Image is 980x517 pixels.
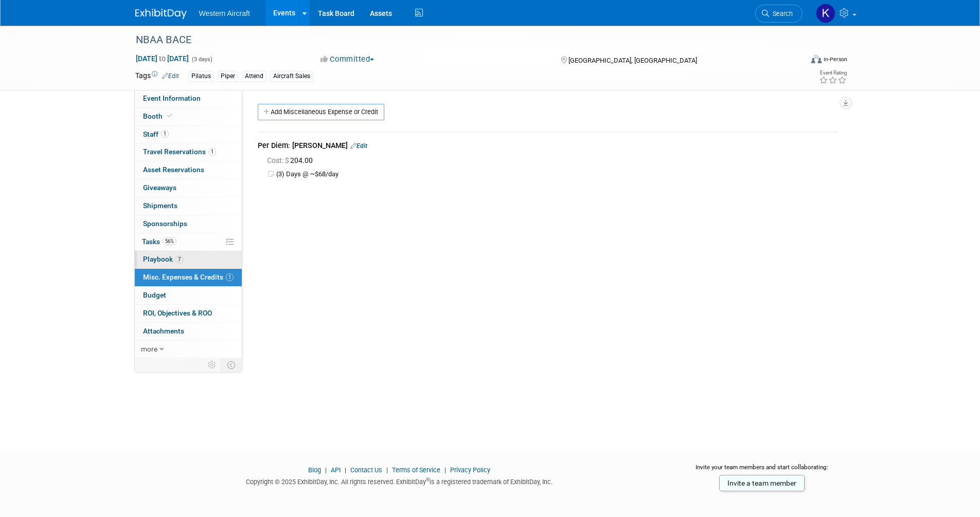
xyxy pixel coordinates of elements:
img: Kindra Mahler [816,4,835,23]
span: Playbook [143,255,183,263]
span: Cost: $ [267,156,290,164]
a: Invite a team member [719,475,805,491]
a: Privacy Policy [450,466,490,474]
a: Misc. Expenses & Credits1 [135,269,242,286]
span: 1 [226,273,234,281]
span: more [141,345,157,353]
span: [GEOGRAPHIC_DATA], [GEOGRAPHIC_DATA] [568,57,697,64]
span: (3 days) [191,56,212,63]
a: Travel Reservations1 [135,143,242,161]
div: Aircraft Sales [270,71,313,82]
div: Pilatus [188,71,214,82]
span: Tasks [142,237,176,246]
a: Blog [308,466,321,474]
span: | [442,466,449,474]
a: Search [755,5,803,23]
sup: ® [426,477,430,483]
a: Contact Us [350,466,382,474]
div: Attend [242,71,266,82]
span: Staff [143,130,169,138]
div: Event Format [742,53,848,69]
span: to [157,54,167,63]
span: Sponsorships [143,219,187,228]
a: Staff1 [135,126,242,143]
div: Piper [218,71,238,82]
span: 1 [208,148,216,156]
span: Shipments [143,201,177,210]
button: Committed [317,54,378,65]
a: Edit [350,142,367,150]
a: Asset Reservations [135,161,242,179]
a: Playbook7 [135,251,242,268]
span: | [384,466,390,474]
span: Asset Reservations [143,165,204,174]
span: Western Aircraft [199,9,250,17]
a: Terms of Service [392,466,440,474]
span: ROI, Objectives & ROO [143,309,212,317]
a: ROI, Objectives & ROO [135,305,242,322]
a: Attachments [135,323,242,340]
a: Event Information [135,90,242,107]
span: Attachments [143,327,184,335]
span: Event Information [143,94,201,102]
td: Personalize Event Tab Strip [203,358,221,372]
img: ExhibitDay [135,9,187,19]
div: Copyright © 2025 ExhibitDay, Inc. All rights reserved. ExhibitDay is a registered trademark of Ex... [135,475,664,487]
div: Event Rating [819,70,847,76]
a: Giveaways [135,179,242,197]
a: Booth [135,108,242,125]
td: Tags [135,70,179,82]
span: 1 [161,130,169,138]
span: [DATE] [DATE] [135,54,189,63]
div: In-Person [823,56,847,63]
span: Search [769,10,793,17]
span: Travel Reservations [143,147,216,156]
div: Per Diem: [PERSON_NAME] [258,140,838,153]
img: Format-Inperson.png [811,55,822,63]
span: 7 [175,255,183,263]
a: more [135,341,242,358]
a: Tasks56% [135,233,242,251]
a: Budget [135,287,242,304]
i: Booth reservation complete [167,113,172,119]
td: (3) Days @ ~$68/day [276,170,838,179]
span: Budget [143,291,166,299]
a: API [331,466,341,474]
span: Misc. Expenses & Credits [143,273,234,281]
a: Sponsorships [135,215,242,233]
td: Toggle Event Tabs [221,358,242,372]
span: 56% [163,237,176,245]
span: Booth [143,112,174,120]
a: Add Miscellaneous Expense or Credit [258,104,384,120]
div: Invite your team members and start collaborating: [679,463,845,478]
span: | [342,466,349,474]
a: Edit [162,72,179,80]
span: 204.00 [267,156,317,164]
div: NBAA BACE [132,31,787,49]
span: Giveaways [143,183,176,192]
a: Shipments [135,197,242,215]
span: | [323,466,329,474]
